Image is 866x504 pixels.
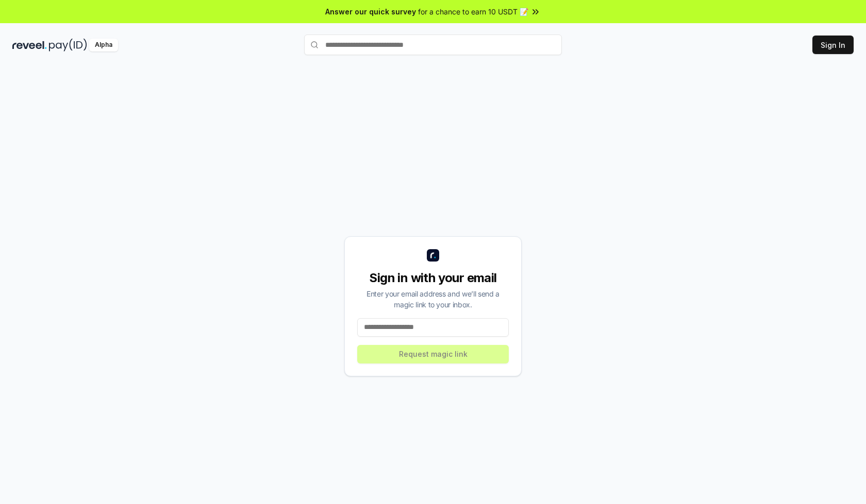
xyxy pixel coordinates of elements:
[427,249,439,262] img: logo_small
[89,39,118,51] div: Alpha
[12,39,47,51] img: reveel_dark
[325,6,416,17] span: Answer our quick survey
[357,270,509,286] div: Sign in with your email
[418,6,528,17] span: for a chance to earn 10 USDT 📝
[49,39,87,51] img: pay_id
[357,288,509,310] div: Enter your email address and we’ll send a magic link to your inbox.
[812,36,854,54] button: Sign In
